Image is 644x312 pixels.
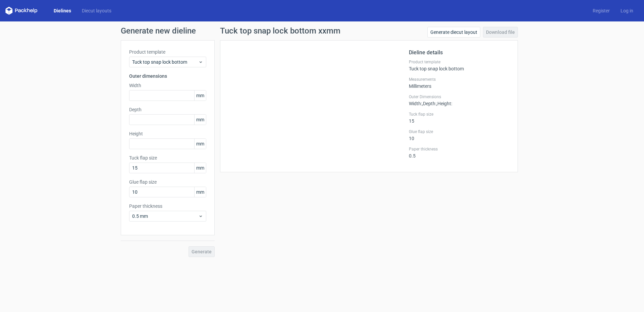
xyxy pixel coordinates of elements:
[132,59,198,65] span: Tuck top snap lock bottom
[129,82,206,89] label: Width
[129,179,206,185] label: Glue flap size
[409,112,509,117] label: Tuck flap size
[409,129,509,134] label: Glue flap size
[220,27,340,35] h1: Tuck top snap lock bottom xxmm
[422,101,436,106] span: , Depth :
[587,7,615,14] a: Register
[48,7,76,14] a: Dielines
[409,94,509,100] label: Outer Dimensions
[409,146,509,152] label: Paper thickness
[194,139,206,149] span: mm
[409,49,509,57] h2: Dieline details
[409,112,509,124] div: 15
[129,106,206,113] label: Depth
[409,59,509,65] label: Product template
[436,101,452,106] span: , Height :
[194,163,206,173] span: mm
[427,27,480,38] a: Generate diecut layout
[129,203,206,209] label: Paper thickness
[409,77,509,82] label: Measurements
[194,115,206,125] span: mm
[129,154,206,161] label: Tuck flap size
[129,73,206,79] h3: Outer dimensions
[194,187,206,197] span: mm
[409,101,422,106] span: Width :
[409,59,509,71] div: Tuck top snap lock bottom
[129,49,206,55] label: Product template
[129,130,206,137] label: Height
[194,90,206,101] span: mm
[132,213,198,220] span: 0.5 mm
[121,27,523,35] h1: Generate new dieline
[409,129,509,141] div: 10
[76,7,117,14] a: Diecut layouts
[409,77,509,89] div: Millimeters
[409,146,509,159] div: 0.5
[615,7,639,14] a: Log in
